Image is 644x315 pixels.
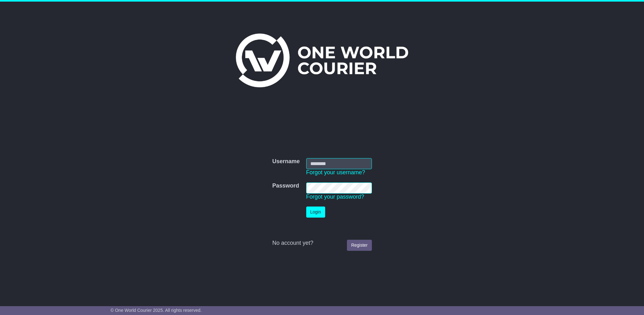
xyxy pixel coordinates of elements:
[306,194,364,200] a: Forgot your password?
[272,182,299,189] label: Password
[236,34,408,87] img: One World
[110,308,202,313] span: © One World Courier 2025. All rights reserved.
[272,158,300,165] label: Username
[306,169,365,176] a: Forgot your username?
[272,240,372,247] div: No account yet?
[306,207,325,218] button: Login
[347,240,372,251] a: Register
